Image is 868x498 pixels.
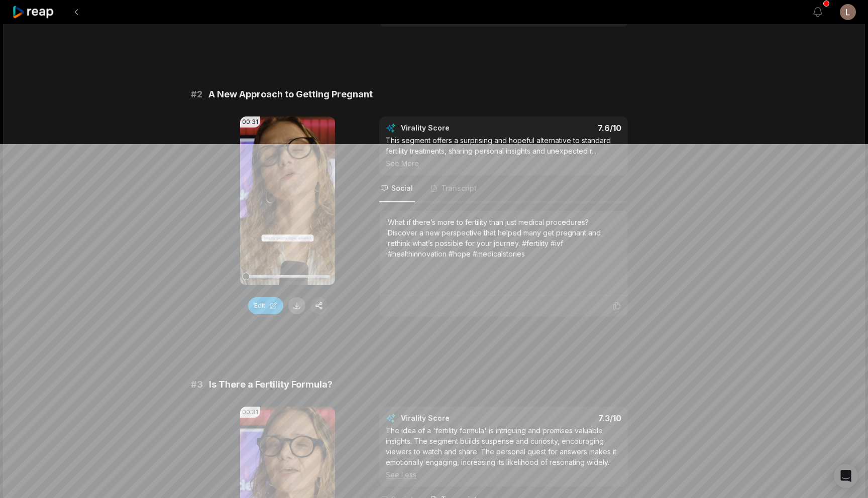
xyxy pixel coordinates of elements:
div: 7.6 /10 [514,123,622,133]
div: Virality Score [401,123,509,133]
span: # 2 [191,87,202,101]
video: Your browser does not support mp4 format. [240,116,335,285]
span: A New Approach to Getting Pregnant [208,87,373,101]
div: Open Intercom Messenger [834,464,858,488]
div: This segment offers a surprising and hopeful alternative to standard fertility treatments, sharin... [386,135,621,169]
